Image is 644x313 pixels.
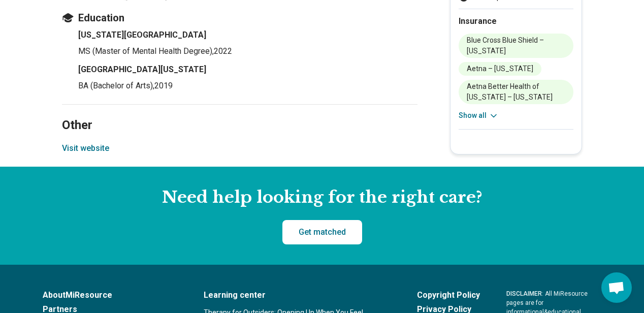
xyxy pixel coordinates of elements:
li: Blue Cross Blue Shield – [US_STATE] [459,34,573,58]
p: MS (Master of Mental Health Degree) , 2022 [78,45,417,57]
h2: Need help looking for the right care? [8,187,636,208]
a: Learning center [204,289,391,301]
button: Show all [459,110,499,121]
li: Aetna Better Health of [US_STATE] – [US_STATE] [459,80,573,104]
a: Get matched [282,220,362,244]
h4: [GEOGRAPHIC_DATA][US_STATE] [78,64,417,76]
a: AboutMiResource [43,289,177,301]
h2: Other [62,92,417,134]
h4: [US_STATE][GEOGRAPHIC_DATA] [78,29,417,41]
span: DISCLAIMER [506,290,542,297]
div: Open chat [601,272,632,303]
button: Visit website [62,142,109,154]
h3: Education [62,11,417,25]
p: BA (Bachelor of Arts) , 2019 [78,80,417,92]
a: Copyright Policy [417,289,480,301]
h2: Insurance [459,15,573,27]
li: Aetna – [US_STATE] [459,62,541,76]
